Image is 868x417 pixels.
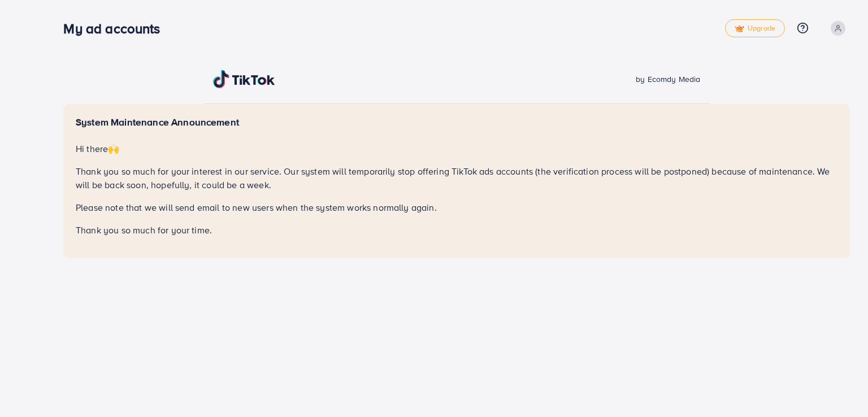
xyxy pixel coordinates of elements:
span: Upgrade [735,24,775,33]
p: Thank you so much for your time. [76,223,837,237]
a: tickUpgrade [725,19,785,37]
p: Hi there [76,142,837,155]
p: Thank you so much for your interest in our service. Our system will temporarily stop offering Tik... [76,164,837,192]
h3: My ad accounts [63,20,169,37]
span: by Ecomdy Media [636,73,700,85]
p: Please note that we will send email to new users when the system works normally again. [76,201,837,214]
img: tick [735,25,744,33]
h5: System Maintenance Announcement [76,116,837,128]
span: 🙌 [108,142,119,155]
img: TikTok [213,70,275,88]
